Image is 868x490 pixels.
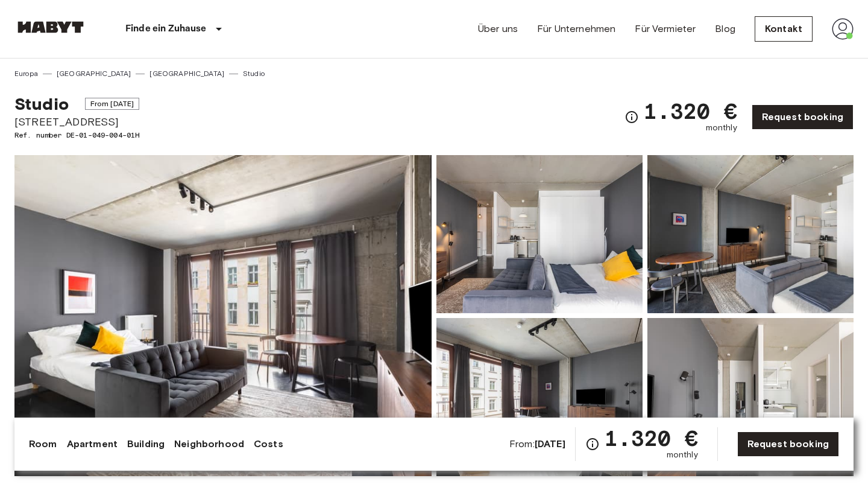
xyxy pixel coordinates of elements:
span: From [DATE] [85,98,140,110]
a: [GEOGRAPHIC_DATA] [149,68,224,79]
span: Ref. number DE-01-049-004-01H [14,130,139,141]
a: Kontakt [755,16,813,42]
a: Request booking [737,431,839,457]
a: Apartment [67,437,118,451]
span: 1.320 € [644,100,737,122]
a: Europa [14,68,38,79]
a: Studio [243,68,265,79]
a: Für Vermieter [635,22,696,36]
span: Studio [14,94,69,114]
img: Picture of unit DE-01-049-004-01H [436,318,643,476]
a: Über uns [478,22,518,36]
p: Finde ein Zuhause [125,22,207,36]
b: [DATE] [535,438,565,450]
img: Marketing picture of unit DE-01-049-004-01H [14,155,432,476]
svg: Check cost overview for full price breakdown. Please note that discounts apply to new joiners onl... [585,437,600,451]
span: monthly [706,122,737,134]
span: monthly [667,449,698,461]
a: Room [29,437,57,451]
a: Blog [715,22,735,36]
a: [GEOGRAPHIC_DATA] [57,68,131,79]
a: Neighborhood [174,437,244,451]
a: Building [127,437,165,451]
img: Picture of unit DE-01-049-004-01H [647,318,854,476]
img: Picture of unit DE-01-049-004-01H [436,155,643,313]
img: Picture of unit DE-01-049-004-01H [647,155,854,313]
img: avatar [832,18,854,40]
span: From: [509,437,565,451]
a: Request booking [752,104,854,130]
svg: Check cost overview for full price breakdown. Please note that discounts apply to new joiners onl... [624,110,639,124]
span: [STREET_ADDRESS] [14,114,139,130]
a: Costs [254,437,283,451]
span: 1.320 € [605,427,698,449]
img: Habyt [14,21,87,33]
a: Für Unternehmen [537,22,615,36]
